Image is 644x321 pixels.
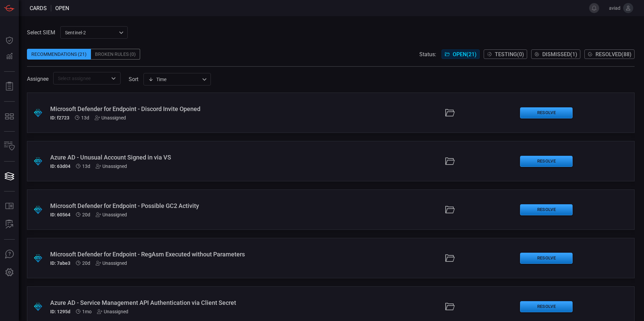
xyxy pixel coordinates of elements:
[96,260,127,266] div: Unassigned
[484,49,527,59] button: Testing(0)
[50,251,263,258] div: Microsoft Defender for Endpoint - RegAsm Executed without Parameters
[96,164,127,169] div: Unassigned
[1,108,18,124] button: MITRE - Detection Posture
[453,51,477,58] span: Open ( 21 )
[1,78,18,95] button: Reports
[50,260,70,266] h5: ID: 7abe3
[82,309,92,314] span: Jul 21, 2025 4:04 PM
[520,204,573,215] button: Resolve
[91,49,140,60] div: Broken Rules (0)
[1,168,18,184] button: Cards
[1,264,18,281] button: Preferences
[50,309,70,314] h5: ID: 1295d
[602,5,620,11] span: aviad
[81,115,89,120] span: Aug 11, 2025 3:44 PM
[148,76,200,83] div: Time
[82,212,90,217] span: Aug 04, 2025 1:49 PM
[27,49,91,60] div: Recommendations (21)
[55,74,107,82] input: Select assignee
[50,212,70,217] h5: ID: 60564
[1,48,18,65] button: Detections
[55,5,69,11] span: open
[1,32,18,48] button: Dashboard
[50,115,69,120] h5: ID: f2723
[129,76,138,82] label: sort
[97,309,128,314] div: Unassigned
[95,115,126,120] div: Unassigned
[109,74,118,83] button: Open
[82,260,90,266] span: Aug 04, 2025 1:49 PM
[419,51,436,58] span: Status:
[1,246,18,262] button: Ask Us A Question
[82,164,90,169] span: Aug 11, 2025 3:44 PM
[27,76,49,82] span: Assignee
[1,138,18,154] button: Inventory
[30,5,47,11] span: Cards
[495,51,524,58] span: Testing ( 0 )
[584,49,635,59] button: Resolved(88)
[520,253,573,264] button: Resolve
[96,212,127,217] div: Unassigned
[442,49,480,59] button: Open(21)
[520,301,573,312] button: Resolve
[50,202,263,209] div: Microsoft Defender for Endpoint - Possible GC2 Activity
[27,29,55,36] label: Select SIEM
[50,105,263,112] div: Microsoft Defender for Endpoint - Discord Invite Opened
[50,154,263,161] div: Azure AD - Unusual Account Signed in via VS
[595,51,632,58] span: Resolved ( 88 )
[50,299,263,306] div: Azure AD - Service Management API Authentication via Client Secret
[65,29,117,36] p: sentinel-2
[50,164,70,169] h5: ID: 63d04
[1,216,18,233] button: ALERT ANALYSIS
[520,156,573,167] button: Resolve
[1,198,18,214] button: Rule Catalog
[542,51,577,58] span: Dismissed ( 1 )
[531,49,580,59] button: Dismissed(1)
[520,107,573,118] button: Resolve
